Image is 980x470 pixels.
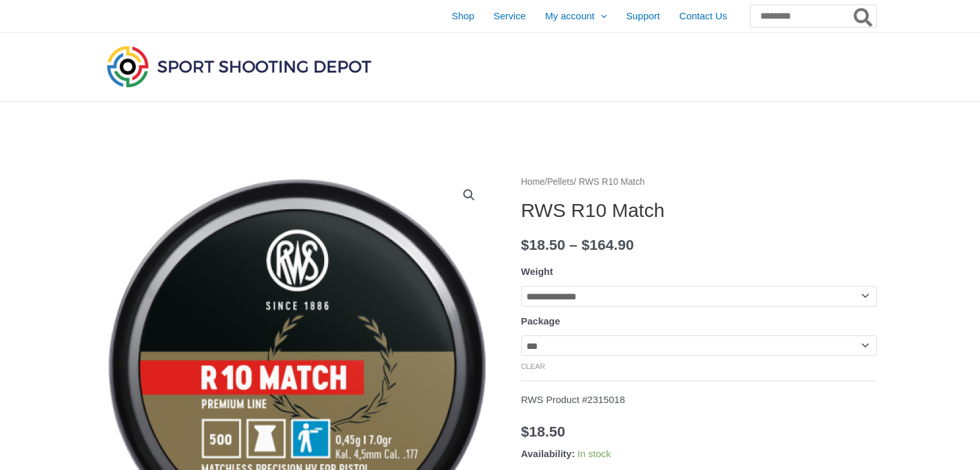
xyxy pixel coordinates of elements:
bdi: 18.50 [521,237,566,253]
h1: RWS R10 Match [521,199,877,222]
span: $ [521,237,530,253]
a: Home [521,177,545,187]
span: In stock [577,448,611,459]
nav: Breadcrumb [521,174,877,191]
bdi: 164.90 [581,237,633,253]
label: Package [521,315,561,326]
img: Sport Shooting Depot [104,42,374,90]
a: Clear options [521,362,546,370]
p: RWS Product #2315018 [521,391,877,409]
span: Availability: [521,448,575,459]
bdi: 18.50 [521,424,566,440]
a: Pellets [547,177,573,187]
span: $ [521,424,530,440]
a: View full-screen image gallery [457,183,481,207]
label: Weight [521,266,553,277]
span: $ [581,237,590,253]
button: Search [851,5,876,27]
span: – [570,237,578,253]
